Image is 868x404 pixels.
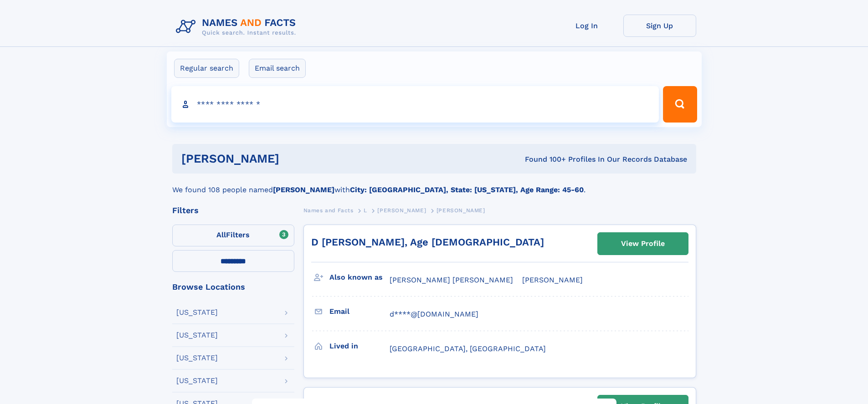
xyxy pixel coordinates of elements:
label: Email search [249,59,306,78]
span: All [216,230,226,239]
span: [PERSON_NAME] [522,276,583,284]
h3: Lived in [329,338,390,354]
div: [US_STATE] [176,332,218,339]
a: [PERSON_NAME] [377,205,426,216]
a: View Profile [598,233,688,255]
div: Filters [172,206,294,215]
span: L [364,207,367,214]
a: D [PERSON_NAME], Age [DEMOGRAPHIC_DATA] [311,236,544,248]
label: Filters [172,225,294,246]
img: Logo Names and Facts [172,15,303,39]
h3: Also known as [329,270,390,285]
span: [PERSON_NAME] [437,207,485,214]
div: [US_STATE] [176,309,218,316]
div: View Profile [621,233,665,254]
span: [PERSON_NAME] [377,207,426,214]
button: Search Button [663,86,697,123]
h1: [PERSON_NAME] [181,153,402,164]
a: Sign Up [623,15,696,37]
b: [PERSON_NAME] [273,185,334,194]
div: [US_STATE] [176,377,218,384]
div: [US_STATE] [176,354,218,362]
a: Names and Facts [303,205,354,216]
b: City: [GEOGRAPHIC_DATA], State: [US_STATE], Age Range: 45-60 [350,185,584,194]
div: Browse Locations [172,283,294,291]
div: We found 108 people named with . [172,174,696,195]
input: search input [171,86,659,123]
h3: Email [329,304,390,319]
div: Found 100+ Profiles In Our Records Database [402,154,687,164]
a: L [364,205,367,216]
label: Regular search [174,59,239,78]
span: [PERSON_NAME] [PERSON_NAME] [390,276,513,284]
a: Log In [550,15,623,37]
span: [GEOGRAPHIC_DATA], [GEOGRAPHIC_DATA] [390,344,546,353]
